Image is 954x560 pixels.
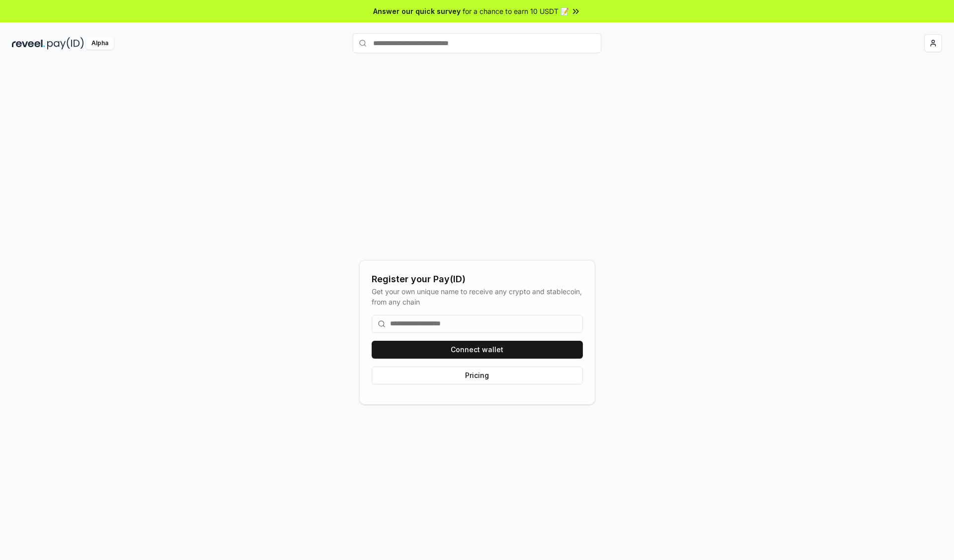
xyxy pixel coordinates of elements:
button: Connect wallet [372,341,583,359]
div: Get your own unique name to receive any crypto and stablecoin, from any chain [372,286,583,307]
button: Pricing [372,367,583,384]
span: Answer our quick survey [373,6,461,16]
div: Register your Pay(ID) [372,272,583,286]
span: for a chance to earn 10 USDT 📝 [463,6,569,16]
div: Alpha [86,37,114,50]
img: reveel_dark [12,37,45,50]
img: pay_id [47,37,84,50]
